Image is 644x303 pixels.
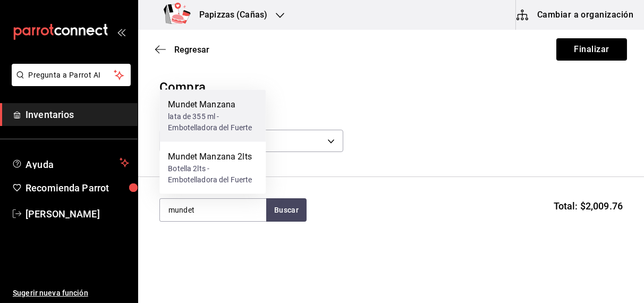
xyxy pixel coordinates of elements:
[174,45,209,55] span: Regresar
[29,70,114,81] span: Pregunta a Parrot AI
[12,64,131,86] button: Pregunta a Parrot AI
[160,199,266,221] input: Buscar insumo
[168,150,257,163] div: Mundet Manzana 2lts
[191,9,267,21] h3: Papizzas (Cañas)
[155,45,209,55] button: Regresar
[13,288,129,299] span: Sugerir nueva función
[7,77,131,88] a: Pregunta a Parrot AI
[26,181,129,195] span: Recomienda Parrot
[26,107,129,122] span: Inventarios
[266,198,307,222] button: Buscar
[26,207,129,221] span: [PERSON_NAME]
[168,111,257,133] div: lata de 355 ml - Embotelladora del Fuerte
[117,28,125,36] button: open_drawer_menu
[168,163,257,186] div: Botella 2lts - Embotelladora del Fuerte
[556,38,627,61] button: Finalizar
[26,156,115,169] span: Ayuda
[554,199,623,213] span: Total: $2,009.76
[159,78,623,97] div: Compra
[168,98,257,111] div: Mundet Manzana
